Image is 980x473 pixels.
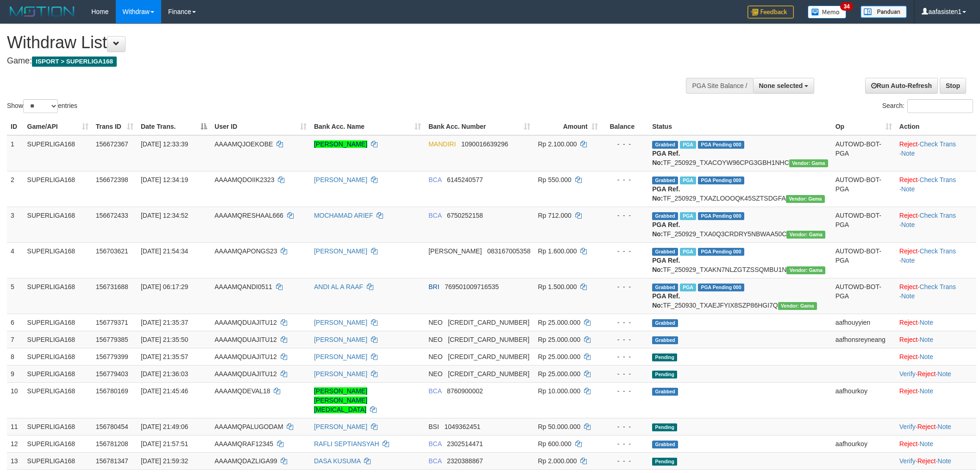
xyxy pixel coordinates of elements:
b: PGA Ref. No: [652,257,680,273]
span: Vendor URL: https://trx31.1velocity.biz [786,266,825,274]
span: Rp 10.000.000 [538,387,580,395]
span: AAAAMQJOEKOBE [214,140,273,148]
a: [PERSON_NAME] [314,336,367,343]
span: BSI [428,423,439,430]
span: AAAAMQDUAJITU12 [214,319,277,326]
td: aafhonsreyneang [832,331,896,348]
div: - - - [605,422,645,431]
td: AUTOWD-BOT-PGA [832,135,896,171]
a: [PERSON_NAME] [PERSON_NAME][MEDICAL_DATA] [314,387,367,413]
span: 156779403 [96,370,128,378]
b: PGA Ref. No: [652,292,680,309]
a: Reject [899,176,918,183]
td: · [896,314,976,331]
td: 11 [7,418,24,435]
b: PGA Ref. No: [652,221,680,238]
td: 1 [7,135,24,171]
span: Vendor URL: https://trx31.1velocity.biz [789,159,828,167]
th: ID [7,118,24,135]
span: [DATE] 21:45:46 [141,387,188,395]
a: Verify [899,423,916,430]
div: - - - [605,282,645,291]
a: Check Trans [919,176,956,183]
span: PGA Pending [698,141,744,149]
a: RAFLI SEPTIANSYAH [314,440,379,448]
a: [PERSON_NAME] [314,247,367,255]
a: Note [937,457,951,465]
span: Copy 8760900002 to clipboard [447,387,483,395]
span: Rp 50.000.000 [538,423,580,430]
span: [DATE] 21:35:50 [141,336,188,343]
span: 156780454 [96,423,128,430]
div: - - - [605,246,645,256]
span: Pending [652,353,677,361]
span: 156779399 [96,353,128,360]
td: 4 [7,242,24,278]
span: [DATE] 12:33:39 [141,140,188,148]
span: Copy 5859457140486971 to clipboard [448,370,529,378]
span: AAAAMQDUAJITU12 [214,353,277,360]
span: Grabbed [652,319,678,327]
span: Rp 2.000.000 [538,457,577,465]
a: [PERSON_NAME] [314,140,367,148]
td: 10 [7,382,24,418]
div: - - - [605,211,645,220]
td: 8 [7,348,24,365]
span: BRI [428,283,439,290]
a: DASA KUSUMA [314,457,360,465]
span: [DATE] 21:57:51 [141,440,188,448]
span: Rp 1.600.000 [538,247,577,255]
span: PGA Pending [698,212,744,220]
td: · · [896,278,976,314]
span: Copy 1090016639296 to clipboard [461,140,508,148]
a: Check Trans [919,283,956,290]
td: SUPERLIGA168 [24,171,92,207]
td: · [896,382,976,418]
th: Bank Acc. Name: activate to sort column ascending [310,118,425,135]
a: Run Auto-Refresh [865,78,938,94]
span: NEO [428,353,442,360]
a: Reject [899,440,918,448]
span: [DATE] 21:36:03 [141,370,188,378]
a: Check Trans [919,140,956,148]
td: SUPERLIGA168 [24,314,92,331]
span: Marked by aafromsomean [680,284,696,291]
td: aafhouyyien [832,314,896,331]
span: [DATE] 21:59:32 [141,457,188,465]
a: Verify [899,457,916,465]
span: AAAAMQDEVAL18 [214,387,270,395]
span: Copy 2302514471 to clipboard [447,440,483,448]
a: Note [919,387,933,395]
span: AAAAMQRESHAAL666 [214,212,283,219]
a: Note [919,336,933,343]
span: Rp 25.000.000 [538,319,580,326]
span: 156780169 [96,387,128,395]
div: - - - [605,318,645,327]
span: Rp 2.100.000 [538,140,577,148]
div: - - - [605,386,645,396]
span: [DATE] 21:35:57 [141,353,188,360]
a: Note [901,292,915,300]
a: Reject [899,353,918,360]
input: Search: [907,99,973,113]
span: MANDIRI [428,140,456,148]
span: AAAAMQDUAJITU12 [214,336,277,343]
td: 9 [7,365,24,382]
td: · · [896,365,976,382]
a: Reject [899,336,918,343]
a: Note [901,185,915,193]
td: SUPERLIGA168 [24,452,92,469]
th: Op: activate to sort column ascending [832,118,896,135]
span: BCA [428,387,441,395]
img: MOTION_logo.png [7,5,77,19]
span: Copy 6750252158 to clipboard [447,212,483,219]
th: Status [648,118,831,135]
span: BCA [428,457,441,465]
span: PGA Pending [698,177,744,184]
span: Grabbed [652,212,678,220]
span: Grabbed [652,388,678,396]
td: · [896,331,976,348]
div: PGA Site Balance / [686,78,753,94]
a: [PERSON_NAME] [314,176,367,183]
td: · [896,348,976,365]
